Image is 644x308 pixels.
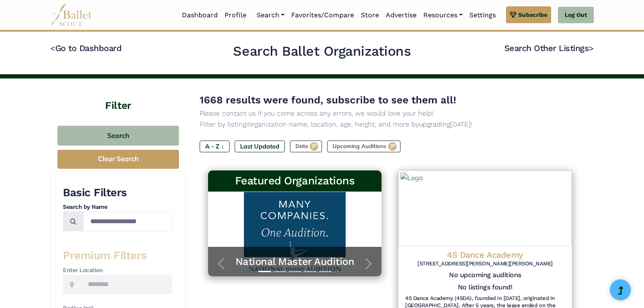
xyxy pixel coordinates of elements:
a: upgrading [419,120,450,128]
h3: Basic Filters [63,186,172,200]
input: Search by names... [83,211,172,231]
h3: Featured Organizations [215,174,375,188]
a: Log Out [558,7,594,24]
h4: Filter [50,78,186,113]
label: A - Z ↓ [200,140,230,152]
a: Resources [420,6,466,24]
button: Clear Search [57,150,179,169]
label: Date [290,140,322,152]
h4: Enter Location [63,266,172,275]
a: Settings [466,6,499,24]
a: Search [253,6,288,24]
a: Search Other Listings> [504,43,594,53]
a: Advertise [382,6,420,24]
img: gem.svg [510,10,517,19]
p: Filter by listing/organization name, location, age, height, and more by [DATE]! [200,119,580,130]
h5: No upcoming auditions [405,271,565,280]
button: Slide 1 [258,267,271,276]
code: < [50,43,55,53]
a: <Go to Dashboard [50,43,122,53]
p: Please contact us if you come across any errors, we would love your help! [200,108,580,119]
h3: Premium Filters [63,249,172,263]
h4: 4S Dance Academy [405,249,565,260]
button: Search [57,126,179,146]
span: 1668 results were found, subscribe to see them all! [200,94,456,106]
label: Upcoming Auditions [327,140,400,152]
code: > [589,43,594,53]
a: Favorites/Compare [288,6,357,24]
h2: Search Ballet Organizations [233,43,411,60]
span: Subscribe [518,10,547,19]
a: Profile [221,6,250,24]
h6: [STREET_ADDRESS][PERSON_NAME][PERSON_NAME] [405,260,565,267]
a: Subscribe [506,6,551,23]
h4: Search by Name [63,203,172,211]
button: Slide 4 [304,267,317,276]
button: Slide 3 [289,267,301,276]
h5: No listings found! [458,283,512,292]
button: Slide 5 [319,267,332,276]
input: Location [81,275,172,294]
a: Dashboard [179,6,221,24]
img: Logo [398,170,572,246]
label: Last Updated [235,140,285,152]
a: Store [357,6,382,24]
button: Slide 2 [273,267,286,276]
a: National Master Audition [216,255,373,268]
